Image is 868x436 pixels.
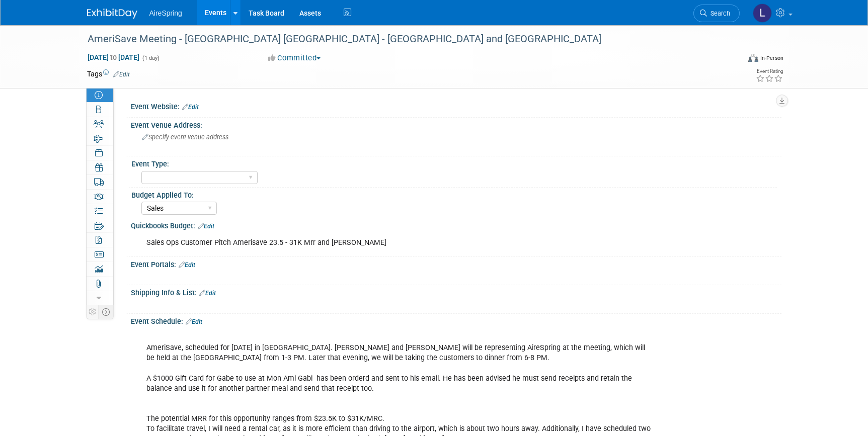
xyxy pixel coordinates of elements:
[198,223,214,230] a: Edit
[113,71,130,78] a: Edit
[186,318,202,325] a: Edit
[182,104,199,111] a: Edit
[693,5,740,22] a: Search
[707,10,730,17] span: Search
[131,257,781,270] div: Event Portals:
[265,53,325,63] button: Committed
[131,314,781,327] div: Event Schedule:
[131,188,777,200] div: Budget Applied To:
[87,9,137,19] img: ExhibitDay
[87,305,99,318] td: Personalize Event Tab Strip
[131,218,781,231] div: Quickbooks Budget:
[139,233,658,253] div: Sales Ops Customer Pitch Amerisave 23.5 - 31K Mrr and [PERSON_NAME]
[87,53,140,62] span: [DATE] [DATE]
[131,156,777,169] div: Event Type:
[149,9,182,17] span: AireSpring
[760,54,783,62] div: In-Person
[131,99,781,112] div: Event Website:
[98,305,113,318] td: Toggle Event Tabs
[84,30,725,48] div: AmeriSave Meeting - [GEOGRAPHIC_DATA] [GEOGRAPHIC_DATA] - [GEOGRAPHIC_DATA] and [GEOGRAPHIC_DATA]
[748,54,758,62] img: Format-Inperson.png
[141,55,160,61] span: (1 day)
[680,52,784,67] div: Event Format
[199,290,216,297] a: Edit
[131,118,781,130] div: Event Venue Address:
[142,133,228,141] span: Specify event venue address
[87,69,130,79] td: Tags
[131,285,781,298] div: Shipping Info & List:
[179,261,195,269] a: Edit
[109,53,118,61] span: to
[756,69,783,74] div: Event Rating
[753,4,772,23] img: Lisa Chow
